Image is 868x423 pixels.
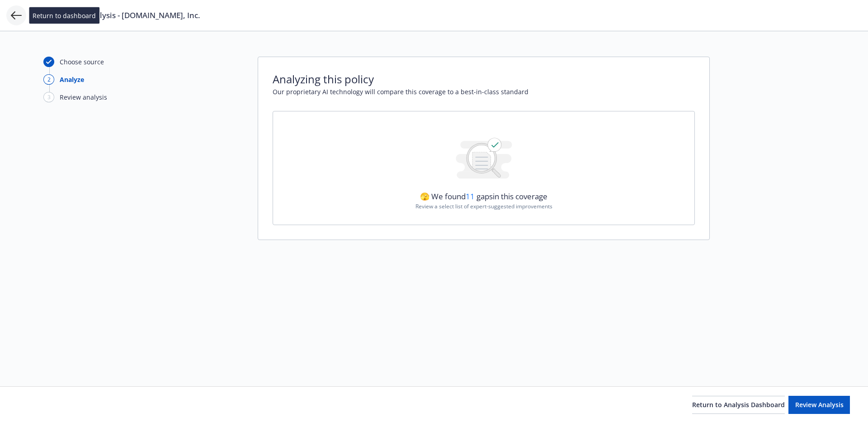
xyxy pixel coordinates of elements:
[60,57,104,67] div: Choose source
[415,202,552,210] span: Review a select list of expert-suggested improvements
[43,74,54,85] div: 2
[33,11,96,20] span: Return to dashboard
[788,396,850,414] button: Review Analysis
[692,396,785,414] button: Return to Analysis Dashboard
[466,191,475,202] span: 11
[692,400,785,409] span: Return to Analysis Dashboard
[273,72,695,87] span: Analyzing this policy
[60,92,107,102] div: Review analysis
[795,400,844,409] span: Review Analysis
[43,92,54,102] div: 3
[273,87,695,96] span: Our proprietary AI technology will compare this coverage to a best-in-class standard
[33,10,200,21] span: Coverage Gap Analysis - [DOMAIN_NAME], Inc.
[420,191,547,202] span: 🫣 We found gaps in this coverage
[60,75,84,84] div: Analyze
